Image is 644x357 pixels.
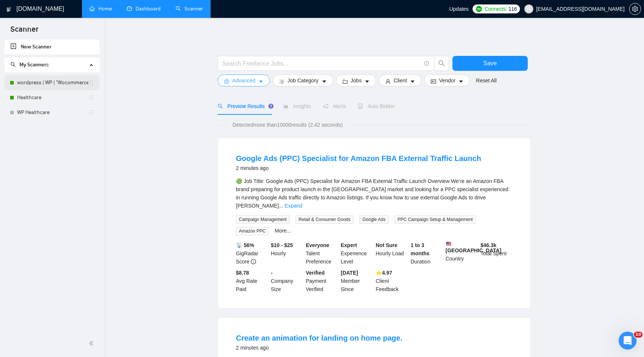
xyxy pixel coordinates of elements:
[283,104,288,109] span: area-chart
[236,177,512,210] div: 🟢 Job Title: Google Ads (PPC) Specialist for Amazon FBA External Traffic Launch Overview We’re an...
[176,6,203,12] a: searchScanner
[444,241,479,266] div: Country
[236,270,249,276] b: $8.78
[424,75,470,86] button: idcardVendorcaret-down
[322,79,327,84] span: caret-down
[480,242,496,248] b: $ 46.3k
[323,103,346,109] span: Alerts
[236,178,508,209] span: 🟢 Job Title: Google Ads (PPC) Specialist for Amazon FBA External Traffic Launch Overview We’re an...
[376,242,397,248] b: Not Sure
[476,76,496,85] a: Reset All
[17,105,88,120] a: WP Healthcare
[10,40,94,54] a: New Scanner
[236,154,481,162] a: Google Ads (PPC) Specialist for Amazon FBA External Traffic Launch
[385,79,391,84] span: user
[4,24,44,40] span: Scanner
[236,227,269,235] span: Amazon PPC
[271,242,293,248] b: $10 - $25
[236,343,402,352] div: 2 minutes ago
[376,270,392,276] b: ⭐️ 4.97
[508,5,517,13] span: 116
[304,241,340,266] div: Talent Preference
[395,215,476,224] span: PPC Campaign Setup & Management
[88,110,94,116] span: holder
[476,6,482,12] img: upwork-logo.png
[279,203,283,209] span: ...
[434,56,449,71] button: search
[88,80,94,86] span: holder
[379,75,422,86] button: userClientcaret-down
[484,5,507,13] span: Connects:
[479,241,514,266] div: Total Spent
[236,215,290,224] span: Campaign Management
[89,6,112,12] a: homeHome
[4,90,100,105] li: Healthcare
[439,76,455,85] span: Vendor
[236,164,481,173] div: 2 minutes ago
[339,269,374,293] div: Member Since
[619,332,637,350] iframe: Intercom live chat
[285,203,302,209] a: Expand
[446,241,451,246] img: 🇺🇸
[424,61,429,66] span: info-circle
[411,242,430,256] b: 1 to 3 months
[222,59,421,68] input: Search Freelance Jobs...
[4,105,100,120] li: WP Healthcare
[359,215,388,224] span: Google Ads
[275,228,291,234] a: More...
[409,241,444,266] div: Duration
[304,269,340,293] div: Payment Verified
[10,62,16,67] span: search
[323,104,328,109] span: notification
[339,241,374,266] div: Experience Level
[273,75,333,86] button: barsJob Categorycaret-down
[449,6,468,12] span: Updates
[89,339,96,347] span: double-left
[394,76,407,85] span: Client
[17,90,88,105] a: Healthcare
[227,121,348,129] span: Detected more than 10000 results (2.42 seconds)
[410,79,415,84] span: caret-down
[236,242,254,248] b: 📡 56%
[526,6,531,12] span: user
[232,76,255,85] span: Advanced
[127,6,161,12] a: dashboardDashboard
[218,103,271,109] span: Preview Results
[88,95,94,101] span: holder
[19,61,49,68] span: My Scanners
[431,79,436,84] span: idcard
[218,104,223,109] span: search
[341,242,357,248] b: Expert
[634,332,643,338] span: 10
[306,270,325,276] b: Verified
[341,270,358,276] b: [DATE]
[251,259,256,264] span: info-circle
[374,269,409,293] div: Client Feedback
[17,75,88,90] a: wordpress | WP | "Wocommerce"
[336,75,376,86] button: folderJobscaret-down
[358,103,395,109] span: Auto Bidder
[452,56,528,71] button: Save
[629,6,641,12] span: setting
[218,75,270,86] button: settingAdvancedcaret-down
[4,40,100,54] li: New Scanner
[224,79,229,84] span: setting
[269,241,304,266] div: Hourly
[629,3,641,15] button: setting
[483,59,497,68] span: Save
[629,6,641,12] a: setting
[271,270,273,276] b: -
[351,76,362,85] span: Jobs
[234,269,269,293] div: Avg Rate Paid
[296,215,353,224] span: Retail & Consumer Goods
[446,241,502,253] b: [GEOGRAPHIC_DATA]
[287,76,318,85] span: Job Category
[234,241,269,266] div: GigRadar Score
[342,79,348,84] span: folder
[435,60,449,67] span: search
[279,79,284,84] span: bars
[6,3,12,15] img: logo
[283,103,311,109] span: Insights
[458,79,464,84] span: caret-down
[374,241,409,266] div: Hourly Load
